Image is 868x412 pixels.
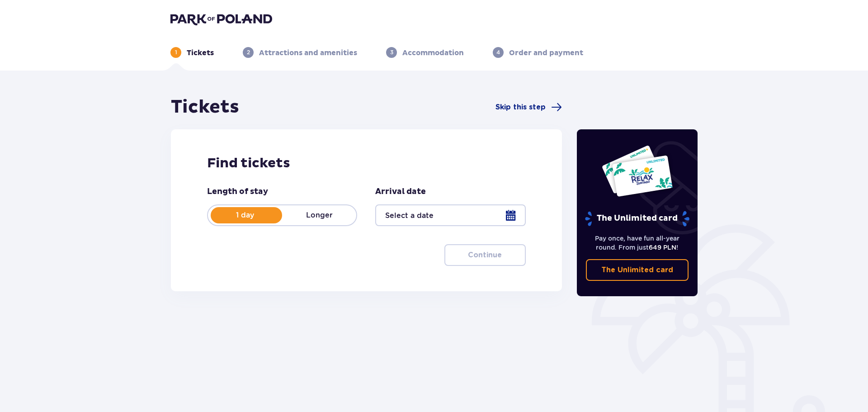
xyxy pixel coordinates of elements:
a: The Unlimited card [586,259,689,281]
p: 1 [175,48,177,57]
p: 4 [496,48,500,57]
p: 3 [390,48,393,57]
p: 1 day [208,210,282,220]
p: Attractions and amenities [259,48,357,58]
button: Continue [444,244,526,266]
h2: Find tickets [207,155,526,172]
div: 4Order and payment [493,47,583,58]
span: 649 PLN [649,244,676,251]
span: Skip this step [495,102,546,112]
h1: Tickets [171,96,239,118]
p: Pay once, have fun all-year round. From just ! [586,234,689,252]
p: Accommodation [402,48,464,58]
p: Order and payment [509,48,583,58]
a: Skip this step [495,102,562,113]
img: Two entry cards to Suntago with the word 'UNLIMITED RELAX', featuring a white background with tro... [601,145,673,197]
p: The Unlimited card [601,265,673,275]
p: Arrival date [375,186,426,197]
p: 2 [247,48,250,57]
p: Tickets [187,48,214,58]
div: 3Accommodation [386,47,464,58]
p: The Unlimited card [584,211,690,227]
img: Park of Poland logo [170,13,272,25]
div: 1Tickets [170,47,214,58]
p: Length of stay [207,186,268,197]
div: 2Attractions and amenities [243,47,357,58]
p: Continue [468,250,502,260]
p: Longer [282,210,356,220]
